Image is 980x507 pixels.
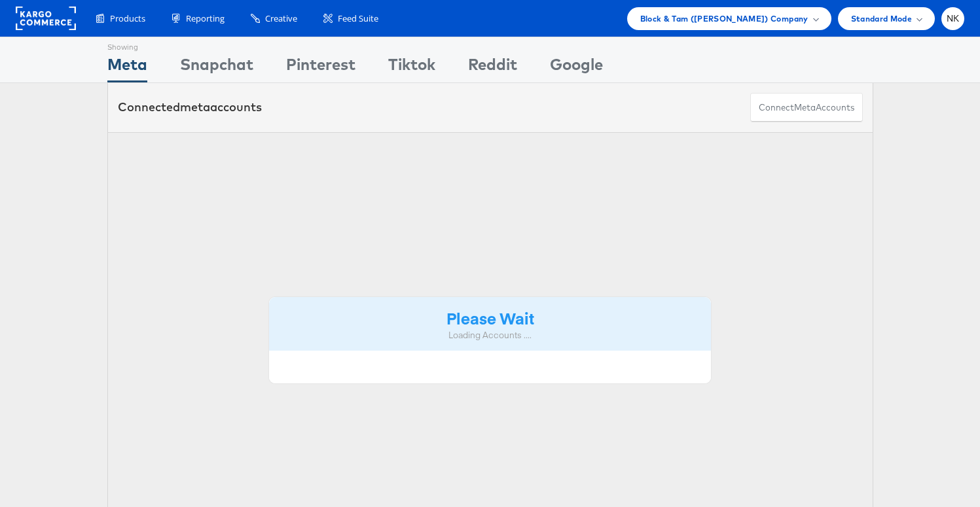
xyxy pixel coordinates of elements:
[286,53,355,82] div: Pinterest
[118,99,262,116] div: Connected accounts
[468,53,517,82] div: Reddit
[446,307,534,328] strong: Please Wait
[388,53,435,82] div: Tiktok
[180,53,253,82] div: Snapchat
[750,93,863,122] button: ConnectmetaAccounts
[550,53,603,82] div: Google
[640,12,808,26] span: Block & Tam ([PERSON_NAME]) Company
[107,53,147,82] div: Meta
[851,12,912,26] span: Standard Mode
[265,12,297,25] span: Creative
[110,12,145,25] span: Products
[279,329,702,341] div: Loading Accounts ....
[107,37,147,53] div: Showing
[794,101,816,114] span: meta
[947,14,960,23] span: NK
[186,12,225,25] span: Reporting
[180,99,210,114] span: meta
[338,12,378,25] span: Feed Suite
